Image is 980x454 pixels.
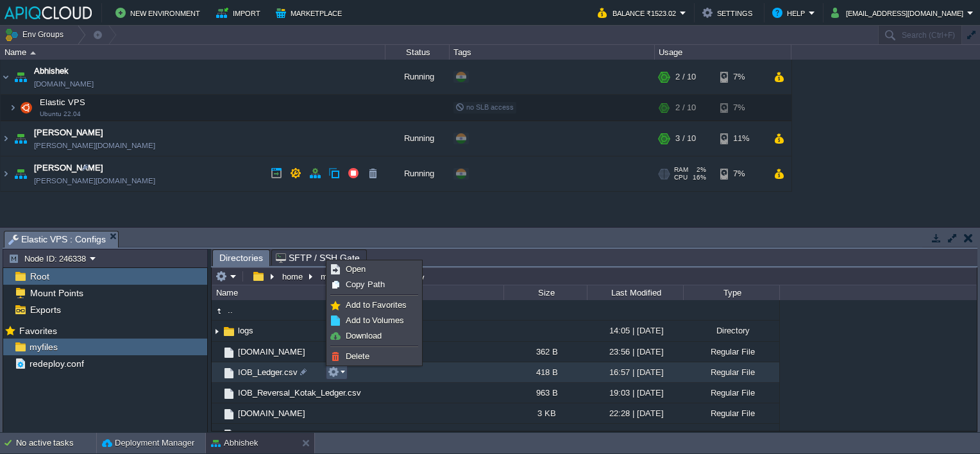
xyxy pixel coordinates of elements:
[772,5,809,21] button: Help
[236,346,307,357] span: [DOMAIN_NAME]
[346,280,385,289] span: Copy Path
[236,387,363,398] a: IOB_Reversal_Kotak_Ledger.csv
[216,5,264,21] button: Import
[588,285,683,300] div: Last Modified
[328,298,420,312] a: Add to Favorites
[346,300,407,310] span: Add to Favorites
[212,342,222,362] img: AMDAwAAAACH5BAEAAAAALAAAAAABAAEAAAICRAEAOw==
[702,5,756,21] button: Settings
[683,321,779,340] div: Directory
[346,264,366,274] span: Open
[503,424,587,444] div: 479 B
[505,285,587,300] div: Size
[212,267,977,285] input: Click to enter the path
[385,121,450,156] div: Running
[222,366,236,380] img: AMDAwAAAACH5BAEAAAAALAAAAAABAAEAAAICRAEAOw==
[455,103,514,111] span: no SLB access
[720,95,762,121] div: 7%
[1,156,11,191] img: AMDAwAAAACH5BAEAAAAALAAAAAABAAEAAAICRAEAOw==
[115,5,204,21] button: New Environment
[693,174,706,181] span: 16%
[212,362,222,382] img: AMDAwAAAACH5BAEAAAAALAAAAAABAAEAAAICRAEAOw==
[8,253,90,264] button: Node ID: 246338
[212,424,222,444] img: AMDAwAAAACH5BAEAAAAALAAAAAABAAEAAAICRAEAOw==
[211,437,258,450] button: Abhishek
[328,349,420,364] a: Delete
[17,95,35,121] img: AMDAwAAAACH5BAEAAAAALAAAAAABAAEAAAICRAEAOw==
[720,156,762,191] div: 7%
[4,26,68,44] button: Env Groups
[222,407,236,421] img: AMDAwAAAACH5BAEAAAAALAAAAAABAAEAAAICRAEAOw==
[276,250,360,265] span: SFTP / SSH Gate
[319,271,351,282] button: myfiles
[236,408,307,419] a: [DOMAIN_NAME]
[503,342,587,362] div: 362 B
[1,45,385,60] div: Name
[587,362,683,382] div: 16:57 | [DATE]
[226,305,235,315] a: ..
[12,121,30,156] img: AMDAwAAAACH5BAEAAAAALAAAAAABAAEAAAICRAEAOw==
[222,346,236,360] img: AMDAwAAAACH5BAEAAAAALAAAAAABAAEAAAICRAEAOw==
[27,341,60,353] a: myfiles
[4,6,92,19] img: APIQCloud
[28,287,85,299] a: Mount Points
[12,156,30,191] img: AMDAwAAAACH5BAEAAAAALAAAAAABAAEAAAICRAEAOw==
[219,250,263,266] span: Directories
[27,358,86,369] a: redeploy.conf
[40,110,81,118] span: Ubuntu 22.04
[346,331,382,340] span: Download
[28,271,51,282] span: Root
[1,121,11,156] img: AMDAwAAAACH5BAEAAAAALAAAAAABAAEAAAICRAEAOw==
[280,271,306,282] button: home
[212,403,222,423] img: AMDAwAAAACH5BAEAAAAALAAAAAABAAEAAAICRAEAOw==
[684,285,779,300] div: Type
[831,5,967,21] button: [EMAIL_ADDRESS][DOMAIN_NAME]
[28,304,63,315] a: Exports
[683,424,779,444] div: Regular File
[503,383,587,403] div: 963 B
[30,51,36,55] img: AMDAwAAAACH5BAEAAAAALAAAAAABAAEAAAICRAEAOw==
[693,166,706,174] span: 2%
[102,437,194,450] button: Deployment Manager
[655,45,791,60] div: Usage
[503,403,587,423] div: 3 KB
[683,383,779,403] div: Regular File
[34,65,69,78] span: Abhishek
[587,342,683,362] div: 23:56 | [DATE]
[34,174,155,187] a: [PERSON_NAME][DOMAIN_NAME]
[1,60,11,94] img: AMDAwAAAACH5BAEAAAAALAAAAAABAAEAAAICRAEAOw==
[503,362,587,382] div: 418 B
[587,321,683,340] div: 14:05 | [DATE]
[8,231,106,248] span: Elastic VPS : Configs
[675,95,696,121] div: 2 / 10
[236,428,307,439] a: [DOMAIN_NAME]
[213,285,503,300] div: Name
[587,403,683,423] div: 22:28 | [DATE]
[236,325,255,336] span: logs
[385,60,450,94] div: Running
[236,367,300,378] a: IOB_Ledger.csv
[674,166,688,174] span: RAM
[346,351,369,361] span: Delete
[276,5,346,21] button: Marketplace
[598,5,680,21] button: Balance ₹1523.02
[34,126,103,139] span: [PERSON_NAME]
[17,325,59,337] span: Favorites
[385,156,450,191] div: Running
[346,315,404,325] span: Add to Volumes
[386,45,449,60] div: Status
[9,95,17,121] img: AMDAwAAAACH5BAEAAAAALAAAAAABAAEAAAICRAEAOw==
[222,324,236,339] img: AMDAwAAAACH5BAEAAAAALAAAAAABAAEAAAICRAEAOw==
[212,321,222,341] img: AMDAwAAAACH5BAEAAAAALAAAAAABAAEAAAICRAEAOw==
[222,387,236,401] img: AMDAwAAAACH5BAEAAAAALAAAAAABAAEAAAICRAEAOw==
[34,78,94,90] a: [DOMAIN_NAME]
